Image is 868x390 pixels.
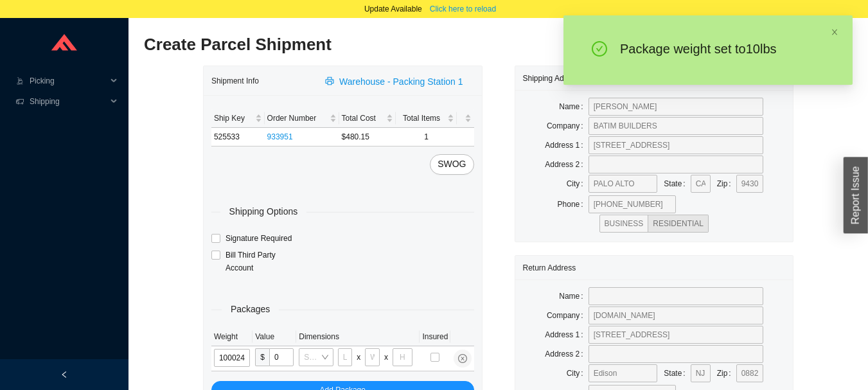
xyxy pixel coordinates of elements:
div: x [357,351,360,364]
span: Packages [222,302,279,317]
span: Signature Required [220,232,297,245]
span: close [831,28,838,36]
label: Name [559,287,588,305]
span: left [60,371,68,378]
div: x [384,351,388,364]
label: State [664,364,690,382]
span: printer [325,76,337,87]
span: $ [255,348,269,366]
label: State [664,175,690,193]
span: Shipping Address [523,74,593,83]
th: Insured [420,328,450,346]
button: close-circle [454,350,472,368]
label: Address 2 [545,155,588,173]
th: Ship Key sortable [211,109,265,128]
span: SWOG [438,157,466,172]
td: 525533 [211,128,265,146]
label: Company [547,306,589,324]
div: Package weight set to 10 lb s [620,41,811,57]
input: W [365,348,380,366]
span: BUSINESS [605,219,644,228]
span: Picking [30,71,107,91]
td: 1 [396,128,456,146]
button: printerWarehouse - Packing Station 1 [317,72,474,90]
th: Total Items sortable [396,109,456,128]
th: Weight [211,328,252,346]
span: Warehouse - Packing Station 1 [339,75,463,89]
label: Zip [717,364,736,382]
label: Zip [717,175,736,193]
label: City [567,364,589,382]
th: Dimensions [296,328,420,346]
label: Address 2 [545,345,588,363]
span: Total Items [398,112,444,125]
label: Address 1 [545,326,588,344]
th: Order Number sortable [265,109,339,128]
span: Shipping Options [220,204,307,219]
span: Ship Key [214,112,252,125]
label: Address 1 [545,136,588,154]
label: Phone [558,195,589,213]
span: check-circle [592,41,607,59]
span: Bill Third Party Account [220,249,295,274]
h2: Create Parcel Shipment [144,33,675,56]
input: L [338,348,353,366]
td: $480.15 [339,128,396,146]
label: Company [547,117,589,135]
th: Total Cost sortable [339,109,396,128]
label: City [567,175,589,193]
span: Click here to reload [430,3,496,15]
span: RESIDENTIAL [653,219,704,228]
input: H [393,348,412,366]
div: Shipment Info [211,69,317,93]
th: Value [252,328,296,346]
button: SWOG [430,154,474,175]
a: 933951 [267,132,293,141]
span: Shipping [30,91,107,112]
span: Order Number [267,112,327,125]
th: undefined sortable [457,109,474,128]
span: Total Cost [342,112,384,125]
label: Name [559,98,588,116]
div: Return Address [523,256,786,279]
